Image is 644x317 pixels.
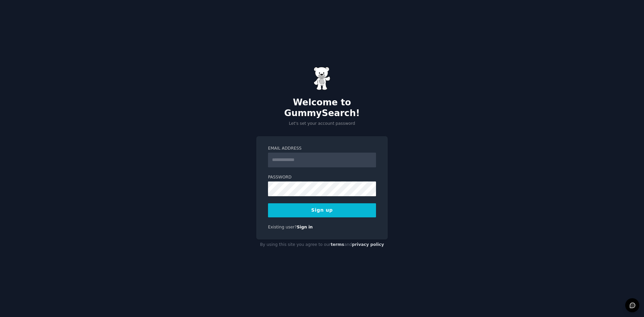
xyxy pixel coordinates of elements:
[256,121,388,127] p: Let's set your account password
[314,67,330,90] img: Gummy Bear
[331,242,344,247] a: terms
[256,97,388,118] h2: Welcome to GummySearch!
[297,225,313,229] a: Sign in
[256,240,388,250] div: By using this site you agree to our and
[268,203,376,217] button: Sign up
[268,174,376,180] label: Password
[352,242,384,247] a: privacy policy
[268,225,297,229] span: Existing user?
[268,146,376,152] label: Email Address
